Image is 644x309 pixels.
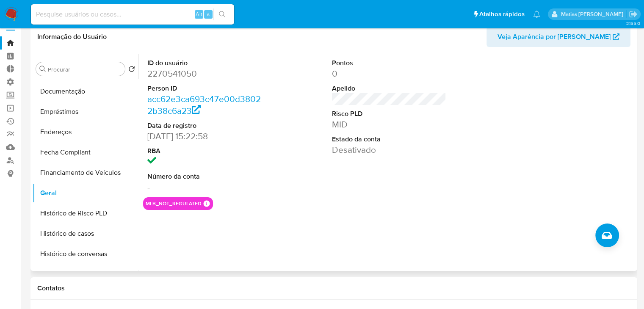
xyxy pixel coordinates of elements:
button: Histórico de Risco PLD [33,203,138,223]
button: Endereços [33,122,138,142]
span: 3.155.0 [626,20,640,27]
dt: RBA [147,146,262,156]
button: Financiamento de Veículos [33,163,138,183]
span: s [207,10,210,18]
dt: Risco PLD [332,109,447,119]
dt: Apelido [332,84,447,93]
input: Pesquise usuários ou casos... [31,9,234,20]
dt: Person ID [147,84,262,93]
button: Fecha Compliant [33,142,138,163]
dt: Número da conta [147,172,262,181]
button: search-icon [213,8,231,20]
h1: Informação do Usuário [37,33,107,41]
button: Histórico de conversas [33,244,138,264]
dd: MID [332,119,447,130]
button: Histórico de casos [33,223,138,244]
dt: Estado da conta [332,135,447,144]
button: IV Challenges [33,264,138,284]
h1: Contatos [37,284,630,292]
input: Procurar [48,66,122,73]
button: Retornar ao pedido padrão [128,66,135,75]
a: Sair [629,10,638,19]
dd: Desativado [332,144,447,156]
button: Empréstimos [33,102,138,122]
p: matias.logusso@mercadopago.com.br [561,10,626,18]
button: Documentação [33,81,138,102]
a: acc62e3ca693c47e00d38022b38c6a23 [147,93,261,117]
a: Notificações [533,11,540,18]
button: mlb_not_regulated [146,202,202,205]
span: Atalhos rápidos [479,10,525,19]
button: Geral [33,183,138,203]
span: Veja Aparência por [PERSON_NAME] [498,27,611,47]
dd: - [147,181,262,193]
dd: 2270541050 [147,68,262,80]
dt: Data de registro [147,121,262,130]
span: Alt [196,10,202,18]
dt: ID do usuário [147,58,262,68]
button: Veja Aparência por [PERSON_NAME] [486,27,630,47]
dt: Pontos [332,58,447,68]
dd: [DATE] 15:22:58 [147,130,262,142]
dd: 0 [332,68,447,80]
button: Procurar [39,66,46,72]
